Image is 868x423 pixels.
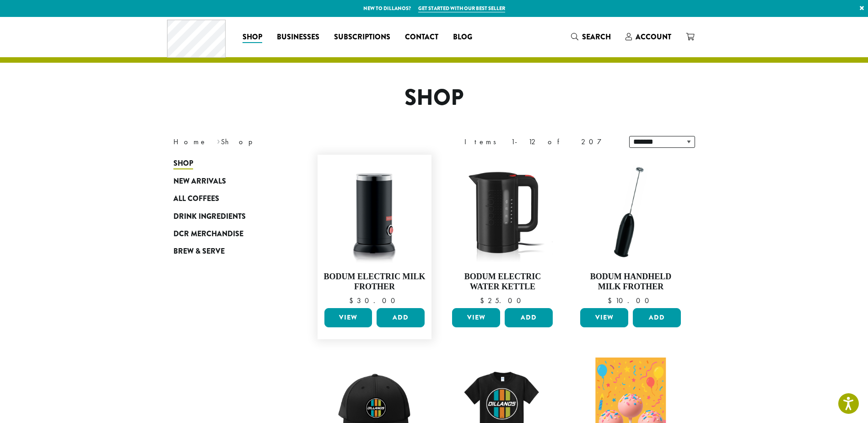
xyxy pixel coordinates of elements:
span: Contact [405,32,438,43]
span: Shop [243,32,262,43]
a: Search [564,29,618,44]
nav: Breadcrumb [173,136,421,147]
a: Drink Ingredients [173,207,283,225]
img: DP3954.01-002.png [322,159,427,265]
bdi: 10.00 [608,296,653,305]
button: Add [633,308,681,327]
span: Brew & Serve [173,246,225,257]
a: Brew & Serve [173,243,283,260]
a: DCR Merchandise [173,225,283,243]
h4: Bodum Handheld Milk Frother [578,272,683,292]
h4: Bodum Electric Milk Frother [322,272,427,292]
h4: Bodum Electric Water Kettle [450,272,555,292]
a: All Coffees [173,190,283,207]
span: Account [636,32,671,42]
img: DP3927.01-002.png [578,159,683,265]
span: $ [349,296,357,305]
h1: Shop [167,85,702,111]
a: Bodum Electric Milk Frother $30.00 [322,159,427,304]
a: Bodum Electric Water Kettle $25.00 [450,159,555,304]
a: Home [173,137,207,146]
a: Shop [235,30,270,44]
span: $ [480,296,488,305]
span: New Arrivals [173,176,226,187]
a: New Arrivals [173,173,283,190]
a: View [580,308,628,327]
button: Add [377,308,425,327]
span: Shop [173,158,193,169]
a: Get started with our best seller [418,5,505,12]
img: DP3955.01.png [450,159,555,265]
span: Subscriptions [334,32,390,43]
button: Add [505,308,553,327]
bdi: 25.00 [480,296,525,305]
bdi: 30.00 [349,296,399,305]
a: Shop [173,155,283,172]
a: Bodum Handheld Milk Frother $10.00 [578,159,683,304]
span: $ [608,296,615,305]
a: View [452,308,500,327]
div: Items 1-12 of 207 [464,136,615,147]
span: Drink Ingredients [173,211,246,222]
a: View [324,308,372,327]
span: › [217,133,220,147]
span: Search [582,32,611,42]
span: Businesses [277,32,319,43]
span: DCR Merchandise [173,228,243,240]
span: Blog [453,32,472,43]
span: All Coffees [173,193,219,205]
